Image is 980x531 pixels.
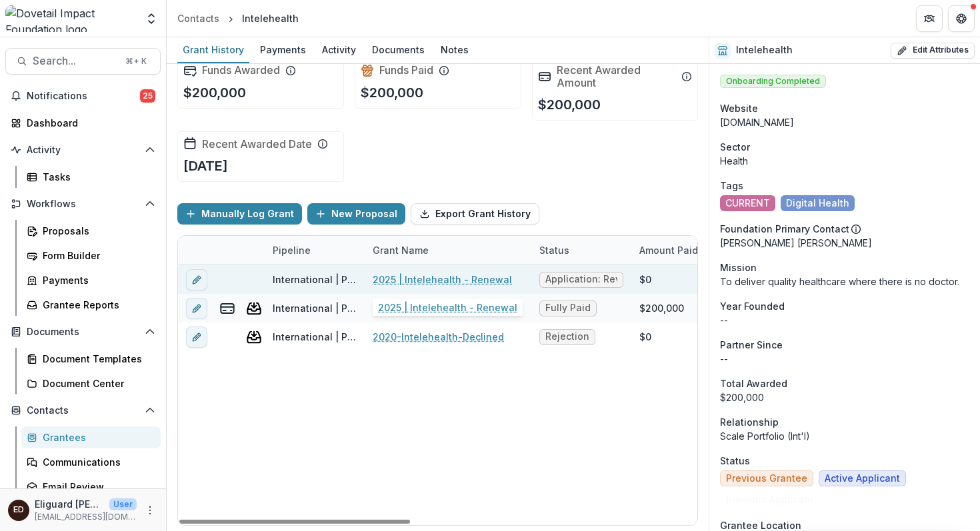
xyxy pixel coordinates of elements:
p: [EMAIL_ADDRESS][DOMAIN_NAME] [35,511,137,523]
button: edit [186,269,207,290]
img: Dovetail Impact Foundation logo [5,5,137,32]
div: Document Templates [43,352,150,366]
div: Notes [435,40,474,59]
h2: Funds Paid [379,64,433,77]
div: Form Builder [43,249,150,263]
button: Open Activity [5,139,161,161]
a: [DOMAIN_NAME] [720,117,794,128]
span: Previous Grantee [726,473,807,484]
p: $200,000 [361,83,423,103]
a: 2020-Intelehealth-Declined [373,330,504,344]
h2: Recent Awarded Amount [557,64,677,89]
a: 2024 | Intelehealth - Prospect [373,301,514,315]
div: $0 [639,272,651,286]
div: Email Review [43,480,150,494]
div: ⌘ + K [123,54,149,69]
p: User [109,498,137,510]
span: 25 [140,89,155,103]
button: edit [186,298,207,319]
div: Pipeline [265,236,365,265]
span: Partner Since [720,338,783,352]
button: Edit Attributes [891,43,975,59]
p: [DATE] [183,156,228,176]
div: Amount Paid [631,236,731,265]
div: Proposals [43,224,150,238]
span: Workflows [27,199,139,210]
button: Open entity switcher [142,5,161,32]
span: Sector [720,140,750,154]
span: Application: Review [545,274,617,285]
a: Communications [21,451,161,473]
div: Document Center [43,376,150,390]
span: Onboarding Completed [720,75,826,88]
span: Previous Applicant [726,494,813,506]
button: Open Workflows [5,193,161,215]
nav: breadcrumb [172,9,304,28]
span: Relationship [720,415,779,429]
a: Payments [21,269,161,291]
a: Tasks [21,166,161,188]
div: Tasks [43,170,150,184]
p: Amount Paid [639,243,698,257]
div: Grant History [177,40,249,59]
div: Activity [317,40,361,59]
a: Activity [317,37,361,63]
button: Export Grant History [411,203,539,225]
div: Intelehealth [242,11,299,25]
span: Search... [33,55,117,67]
div: Contacts [177,11,219,25]
h2: Intelehealth [736,45,793,56]
span: Documents [27,326,139,338]
a: Form Builder [21,245,161,266]
div: International | Prospects Pipeline [273,272,357,286]
p: Scale Portfolio (Int'l) [720,429,969,443]
a: Email Review [21,476,161,498]
span: Total Awarded [720,376,787,390]
a: Documents [367,37,430,63]
p: [PERSON_NAME] [PERSON_NAME] [720,236,969,250]
a: Notes [435,37,474,63]
a: Payments [255,37,311,63]
p: Eliguard [PERSON_NAME] [35,497,104,511]
p: $200,000 [183,83,246,103]
span: Contacts [27,405,139,416]
div: Grantees [43,430,150,444]
div: Grant Name [365,236,531,265]
p: Health [720,154,969,168]
p: $200,000 [538,95,601,115]
div: Eliguard Dawson [13,506,24,514]
button: More [142,502,158,518]
div: Payments [255,40,311,59]
div: Communications [43,455,150,469]
p: Foundation Primary Contact [720,222,849,236]
a: Dashboard [5,112,161,134]
div: Status [531,236,631,265]
span: Website [720,101,758,115]
p: -- [720,352,969,366]
span: Fully Paid [545,302,591,314]
div: Grant Name [365,243,437,257]
p: To deliver quality healthcare where there is no doctor. [720,274,969,288]
button: Notifications25 [5,85,161,107]
button: New Proposal [307,203,405,225]
button: Manually Log Grant [177,203,302,225]
div: $200,000 [639,301,684,315]
a: Contacts [172,9,225,28]
a: Document Center [21,372,161,394]
div: $0 [639,330,651,344]
div: Pipeline [265,243,319,257]
a: Grantee Reports [21,294,161,316]
a: Document Templates [21,348,161,370]
span: Digital Health [786,198,849,209]
div: International | Prospects Pipeline [273,330,357,344]
button: Search... [5,48,161,75]
span: Year Founded [720,299,785,313]
a: 2025 | Intelehealth - Renewal [373,272,512,286]
div: Payments [43,273,150,287]
button: edit [186,326,207,348]
span: Active Applicant [825,473,900,484]
a: Grantees [21,426,161,448]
